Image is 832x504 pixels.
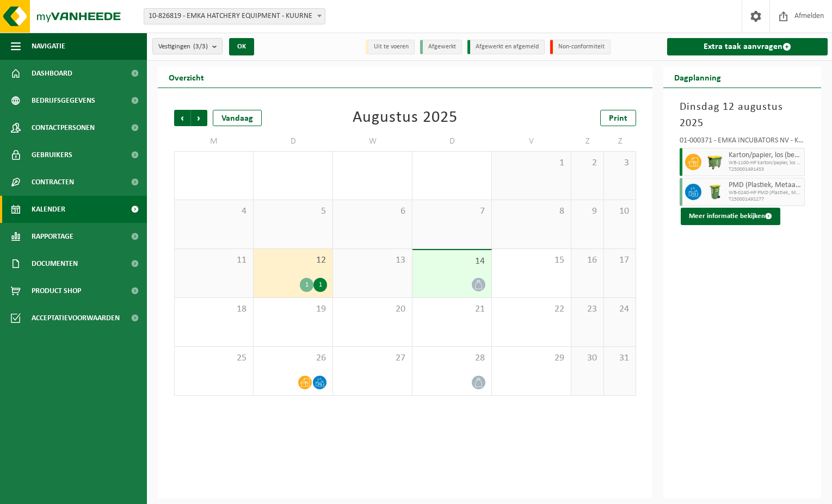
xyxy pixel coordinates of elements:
[174,110,190,126] span: Vorige
[729,166,802,173] span: T250001491453
[32,141,72,169] span: Gebruikers
[681,208,780,225] button: Meer informatie bekijken
[259,254,327,266] span: 12
[729,151,802,160] span: Karton/papier, los (bedrijven)
[32,223,73,250] span: Rapportage
[333,132,412,151] td: W
[497,157,565,169] span: 1
[418,352,486,364] span: 28
[577,206,597,217] span: 9
[609,114,627,123] span: Print
[193,43,208,50] count: (3/3)
[667,38,828,55] a: Extra taak aanvragen
[497,254,565,266] span: 15
[213,110,262,126] div: Vandaag
[577,303,597,315] span: 23
[158,66,215,88] h2: Overzicht
[729,196,802,203] span: T250001492277
[366,40,415,54] li: Uit te voeren
[338,352,406,364] span: 27
[707,184,723,200] img: WB-0240-HPE-GN-50
[259,303,327,315] span: 19
[550,40,611,54] li: Non-conformiteit
[32,277,81,304] span: Product Shop
[353,110,458,126] div: Augustus 2025
[32,60,72,87] span: Dashboard
[259,352,327,364] span: 26
[229,38,254,55] button: OK
[412,132,492,151] td: D
[338,254,406,266] span: 13
[609,206,631,217] span: 10
[144,9,325,24] span: 10-826819 - EMKA HATCHERY EQUIPMENT - KUURNE
[338,303,406,315] span: 20
[158,39,208,55] span: Vestigingen
[497,352,565,364] span: 29
[191,110,207,126] span: Volgende
[180,206,248,217] span: 4
[180,254,248,266] span: 11
[32,87,95,114] span: Bedrijfsgegevens
[418,303,486,315] span: 21
[680,99,805,132] h3: Dinsdag 12 augustus 2025
[32,33,65,60] span: Navigatie
[600,110,636,126] a: Print
[144,8,325,24] span: 10-826819 - EMKA HATCHERY EQUIPMENT - KUURNE
[497,206,565,217] span: 8
[152,38,223,54] button: Vestigingen(3/3)
[577,352,597,364] span: 30
[604,132,637,151] td: Z
[609,352,631,364] span: 31
[609,303,631,315] span: 24
[180,352,248,364] span: 25
[467,40,545,54] li: Afgewerkt en afgemeld
[663,66,732,88] h2: Dagplanning
[174,132,254,151] td: M
[180,303,248,315] span: 18
[32,250,78,277] span: Documenten
[32,304,120,332] span: Acceptatievoorwaarden
[729,190,802,196] span: WB-0240-HP PMD (Plastiek, Metaal, Drankkartons) (bedrijven)
[418,256,486,267] span: 14
[492,132,571,151] td: V
[609,254,631,266] span: 17
[418,206,486,217] span: 7
[577,254,597,266] span: 16
[32,169,74,196] span: Contracten
[577,157,597,169] span: 2
[259,206,327,217] span: 5
[497,303,565,315] span: 22
[32,196,65,223] span: Kalender
[609,157,631,169] span: 3
[300,278,313,292] div: 1
[571,132,603,151] td: Z
[707,154,723,170] img: WB-1100-HPE-GN-50
[729,160,802,166] span: WB-1100-HP karton/papier, los (bedrijven)
[729,181,802,190] span: PMD (Plastiek, Metaal, Drankkartons) (bedrijven)
[32,114,95,141] span: Contactpersonen
[313,278,327,292] div: 1
[338,206,406,217] span: 6
[254,132,333,151] td: D
[680,137,805,148] div: 01-000371 - EMKA INCUBATORS NV - KUURNE
[420,40,462,54] li: Afgewerkt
